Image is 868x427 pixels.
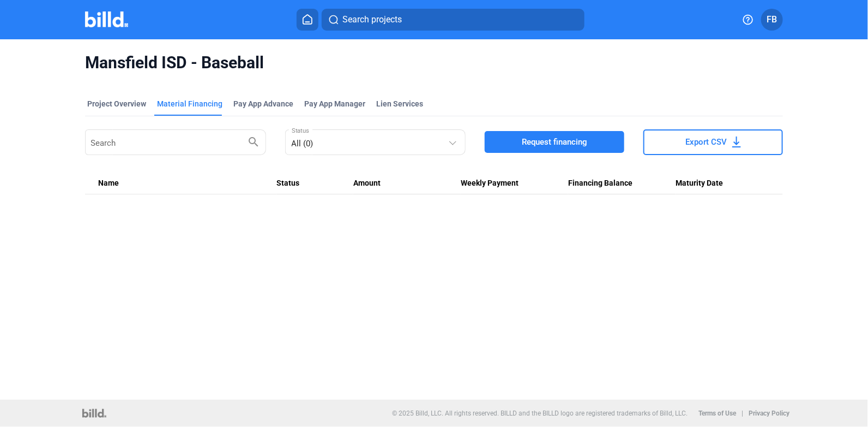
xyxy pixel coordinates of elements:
div: Maturity Date [676,179,770,188]
div: Material Financing [157,98,222,109]
span: Maturity Date [676,179,723,188]
p: © 2025 Billd, LLC. All rights reserved. BILLD and the BILLD logo are registered trademarks of Bil... [393,410,688,417]
span: FB [767,13,777,26]
b: Terms of Use [699,410,737,417]
mat-icon: search [247,135,260,148]
span: Request financing [522,137,587,147]
img: logo [82,409,106,418]
span: Financing Balance [568,179,632,188]
div: Status [277,179,354,188]
span: Mansfield ISD - Baseball [85,52,783,73]
div: Weekly Payment [461,179,568,188]
div: Financing Balance [568,179,676,188]
img: Billd Company Logo [85,11,128,27]
span: Search projects [342,13,402,26]
span: Pay App Manager [304,98,365,109]
button: Search projects [322,9,584,31]
div: Name [98,179,277,188]
b: Privacy Policy [749,410,790,417]
p: | [742,410,744,417]
span: Export CSV [685,137,727,147]
span: Amount [353,179,381,188]
span: Weekly Payment [461,179,519,188]
button: Export CSV [643,129,783,155]
button: Request financing [485,131,624,153]
mat-select-trigger: All (0) [292,139,314,149]
button: FB [761,9,783,31]
span: Status [277,179,300,188]
div: Lien Services [376,98,423,109]
span: Name [98,179,119,188]
div: Project Overview [87,98,146,109]
div: Pay App Advance [233,98,293,109]
div: Amount [353,179,461,188]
